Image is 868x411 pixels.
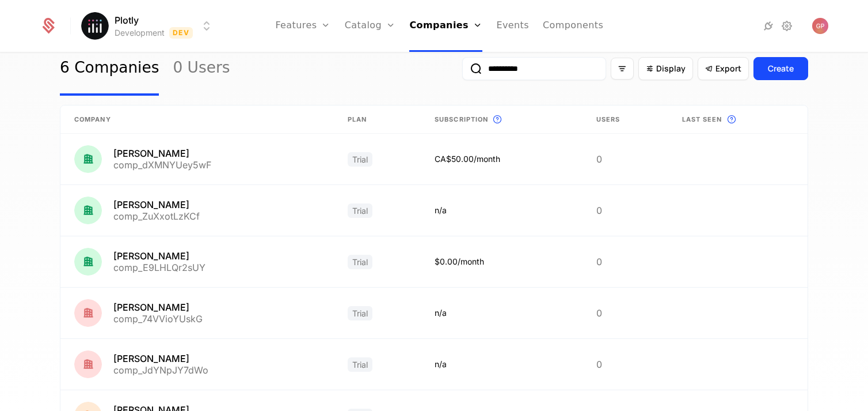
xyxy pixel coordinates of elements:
[611,58,634,80] button: Filter options
[780,19,794,33] a: Settings
[682,115,722,125] span: Last seen
[85,13,214,39] button: Select environment
[115,27,165,39] div: Development
[638,57,693,80] button: Display
[812,18,828,34] button: Open user button
[698,57,749,80] button: Export
[173,42,230,96] a: 0 Users
[435,115,488,125] span: Subscription
[762,19,775,33] a: Integrations
[169,27,193,39] span: Dev
[768,63,794,74] div: Create
[715,63,741,74] span: Export
[753,57,808,80] button: Create
[583,105,668,134] th: Users
[115,13,139,27] span: Plotly
[60,42,159,96] a: 6 Companies
[812,18,828,34] img: Gregory Paciga
[656,63,686,74] span: Display
[60,105,334,134] th: Company
[334,105,421,134] th: Plan
[81,12,109,40] img: Plotly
